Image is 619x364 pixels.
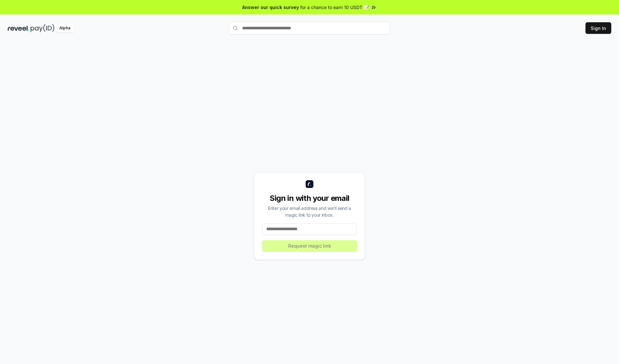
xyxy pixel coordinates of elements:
img: pay_id [31,24,54,32]
div: Sign in with your email [262,193,357,203]
span: for a chance to earn 10 USDT 📝 [300,4,369,11]
img: logo_small [306,180,313,188]
button: Sign In [585,22,611,34]
span: Answer our quick survey [242,4,299,11]
div: Enter your email address and we’ll send a magic link to your inbox. [262,205,357,218]
div: Alpha [56,24,74,32]
img: reveel_dark [8,24,29,32]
